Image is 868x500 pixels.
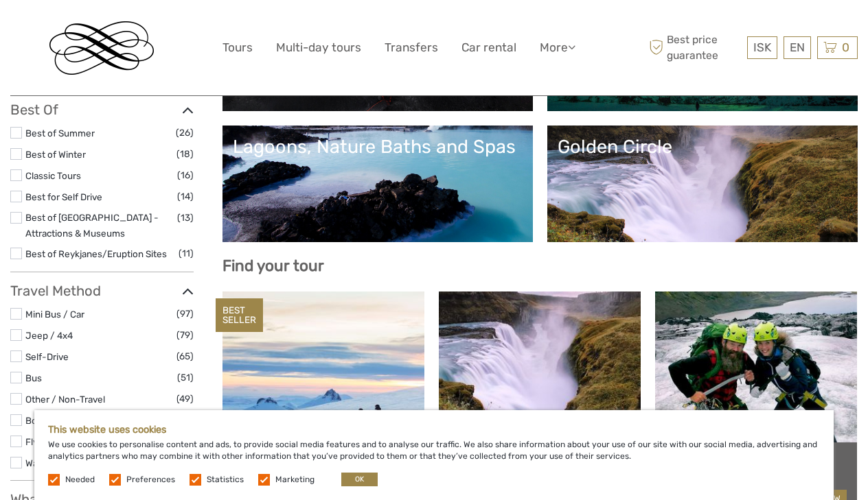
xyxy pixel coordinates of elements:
[540,38,575,58] a: More
[49,21,154,75] img: Reykjavik Residence
[25,457,58,468] a: Walking
[25,191,102,202] a: Best for Self Drive
[207,474,244,486] label: Statistics
[10,102,194,118] h3: Best Of
[25,394,105,405] a: Other / Non-Travel
[65,474,95,486] label: Needed
[25,149,86,160] a: Best of Winter
[222,38,253,58] a: Tours
[216,298,263,333] div: BEST SELLER
[176,327,194,343] span: (79)
[558,136,847,158] div: Golden Circle
[177,210,194,226] span: (13)
[233,136,523,232] a: Lagoons, Nature Baths and Spas
[276,38,361,58] a: Multi-day tours
[646,32,744,62] span: Best price guarantee
[34,410,834,500] div: We use cookies to personalise content and ads, to provide social media features and to analyse ou...
[558,136,847,232] a: Golden Circle
[25,330,73,341] a: Jeep / 4x4
[177,370,194,385] span: (51)
[176,146,194,162] span: (18)
[233,136,523,158] div: Lagoons, Nature Baths and Spas
[753,40,771,54] span: ISK
[784,36,811,59] div: EN
[25,309,84,320] a: Mini Bus / Car
[177,189,194,204] span: (14)
[177,167,194,183] span: (16)
[25,372,42,383] a: Bus
[25,170,81,181] a: Classic Tours
[48,424,820,436] h5: This website uses cookies
[176,306,194,322] span: (97)
[25,248,167,259] a: Best of Reykjanes/Eruption Sites
[10,283,194,299] h3: Travel Method
[176,125,194,141] span: (26)
[222,257,324,275] b: Find your tour
[25,351,69,362] a: Self-Drive
[25,212,159,239] a: Best of [GEOGRAPHIC_DATA] - Attractions & Museums
[179,246,194,261] span: (11)
[126,474,175,486] label: Preferences
[840,40,852,54] span: 0
[176,348,194,364] span: (65)
[176,391,194,407] span: (49)
[275,474,315,486] label: Marketing
[341,473,378,486] button: OK
[385,38,438,58] a: Transfers
[461,38,516,58] a: Car rental
[25,415,45,426] a: Boat
[25,128,95,139] a: Best of Summer
[25,436,51,447] a: Flying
